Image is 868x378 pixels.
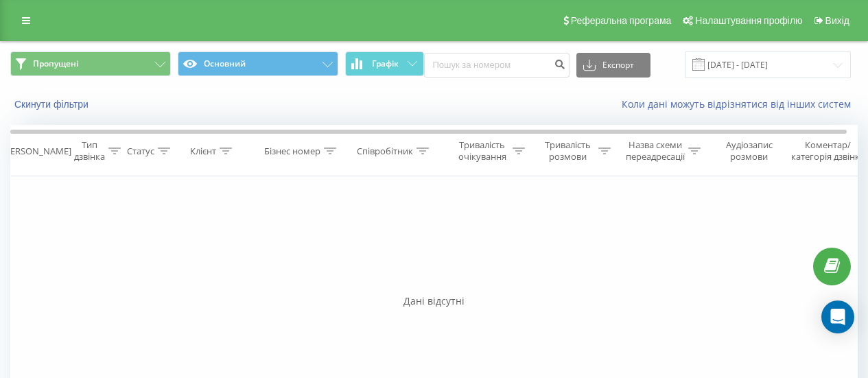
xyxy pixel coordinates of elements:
div: Тривалість розмови [541,139,595,163]
button: Експорт [576,53,650,78]
div: Open Intercom Messenger [821,300,854,333]
button: Пропущені [10,51,171,76]
div: Співробітник [357,145,413,157]
div: Бізнес номер [264,145,320,157]
div: Статус [127,145,154,157]
div: Клієнт [190,145,216,157]
div: [PERSON_NAME] [2,145,71,157]
span: Налаштування профілю [695,15,802,26]
a: Коли дані можуть відрізнятися вiд інших систем [622,97,858,110]
span: Графік [372,59,399,69]
span: Реферальна програма [571,15,672,26]
button: Основний [178,51,338,76]
button: Скинути фільтри [10,98,95,110]
div: Аудіозапис розмови [716,139,782,163]
span: Вихід [825,15,849,26]
div: Тип дзвінка [74,139,105,163]
button: Графік [345,51,424,76]
input: Пошук за номером [424,53,570,78]
div: Тривалість очікування [455,139,509,163]
div: Коментар/категорія дзвінка [788,139,868,163]
div: Назва схеми переадресації [626,139,685,163]
span: Пропущені [33,58,78,69]
div: Дані відсутні [10,294,858,308]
